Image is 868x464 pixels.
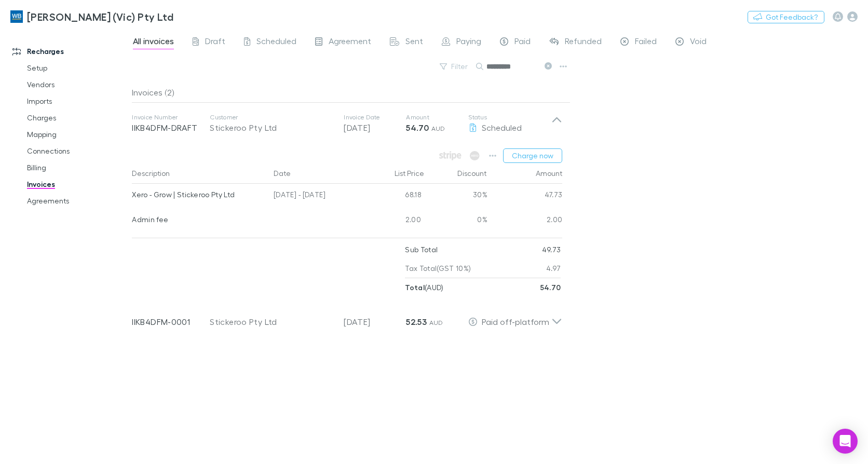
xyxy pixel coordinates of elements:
div: 68.18 [363,184,425,209]
button: Got Feedback? [748,11,824,23]
p: [DATE] [344,121,406,134]
p: Amount [406,113,468,121]
p: ( AUD ) [405,278,443,297]
span: Sent [405,36,423,49]
span: Paid [514,36,531,49]
a: Recharges [2,43,138,60]
span: Agreement [329,36,371,49]
div: 0% [425,209,487,234]
span: Paid off-platform [482,317,549,326]
span: Refunded [565,36,602,49]
a: Vendors [17,76,138,93]
strong: 54.70 [540,283,561,292]
span: Paying [456,36,481,49]
div: Admin fee [132,209,265,230]
div: 47.73 [487,184,563,209]
p: Invoice Date [344,113,406,121]
p: IIKB4DFM-0001 [132,316,210,328]
a: Setup [17,60,138,76]
span: Draft [205,36,225,49]
p: 49.73 [542,240,561,259]
p: [DATE] [344,316,406,328]
span: Available when invoice is finalised [467,148,482,163]
a: Invoices [17,176,138,193]
p: Customer [210,113,333,121]
strong: Total [405,283,425,292]
p: Sub Total [405,240,438,259]
strong: 54.70 [406,122,429,133]
p: Invoice Number [132,113,210,121]
span: AUD [429,319,443,326]
div: Stickeroo Pty Ltd [210,316,333,328]
div: Xero - Grow | Stickeroo Pty Ltd [132,184,265,206]
div: Open Intercom Messenger [833,429,858,454]
span: Available when invoice is finalised [437,148,464,163]
a: Mapping [17,126,138,143]
div: IIKB4DFM-0001Stickeroo Pty Ltd[DATE]52.53 AUDPaid off-platform [124,297,571,338]
span: Void [690,36,707,49]
a: [PERSON_NAME] (Vic) Pty Ltd [4,4,180,29]
span: All invoices [133,36,174,49]
p: IIKB4DFM-DRAFT [132,121,210,134]
div: 30% [425,184,487,209]
div: Stickeroo Pty Ltd [210,121,333,134]
div: 2.00 [487,209,563,234]
a: Charges [17,110,138,126]
div: Invoice NumberIIKB4DFM-DRAFTCustomerStickeroo Pty LtdInvoice Date[DATE]Amount54.70 AUDStatusSched... [124,103,571,144]
a: Billing [17,159,138,176]
span: Scheduled [256,36,296,49]
span: Failed [635,36,657,49]
button: Filter [435,60,474,73]
a: Imports [17,93,138,110]
span: AUD [431,125,445,132]
div: [DATE] - [DATE] [269,184,363,209]
img: William Buck (Vic) Pty Ltd's Logo [10,10,23,23]
p: Status [468,113,551,121]
p: Tax Total (GST 10%) [405,259,471,278]
a: Connections [17,143,138,159]
strong: 52.53 [406,317,427,327]
a: Agreements [17,193,138,209]
button: Charge now [503,148,562,163]
div: 2.00 [363,209,425,234]
span: Scheduled [482,122,522,132]
h3: [PERSON_NAME] (Vic) Pty Ltd [27,10,173,23]
p: 4.97 [546,259,561,278]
